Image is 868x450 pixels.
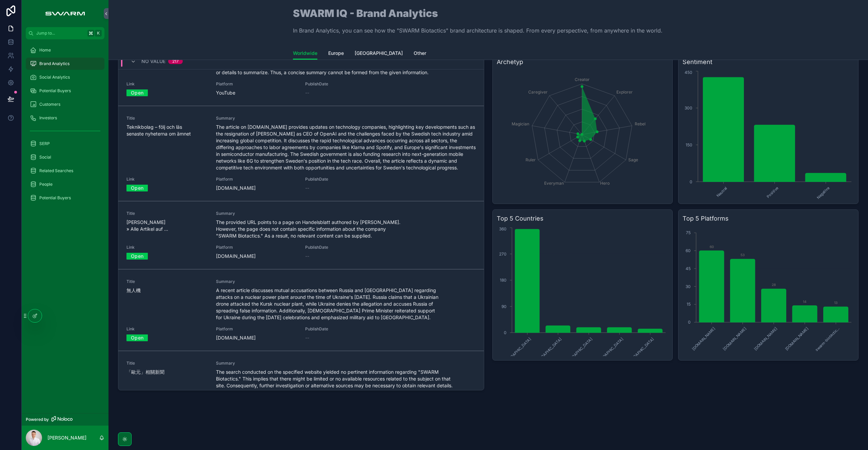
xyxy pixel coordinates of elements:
[126,219,208,232] span: [PERSON_NAME] » Alle Artikel auf ...
[328,50,344,57] span: Europe
[26,58,104,70] a: Brand Analytics
[766,186,780,199] text: Positive
[544,181,564,186] tspan: Everyman
[26,98,104,110] a: Customers
[683,226,854,356] div: chart
[26,165,104,177] a: Related Searches
[126,177,208,182] span: Link
[96,30,101,36] span: K
[216,287,476,321] span: A recent article discusses mutual accusations between Russia and [GEOGRAPHIC_DATA] regarding atta...
[216,124,476,171] span: The article on [DOMAIN_NAME] provides updates on technology companies, highlighting key developme...
[22,39,108,213] div: scrollable content
[685,70,692,75] tspan: 450
[118,351,484,419] a: Title「歐元」相關新聞SummaryThe search conducted on the specified website yielded no pertinent informatio...
[683,69,854,200] div: chart
[26,417,49,422] span: Powered by
[216,253,297,260] span: [DOMAIN_NAME]
[141,58,165,65] span: No value
[216,81,297,87] span: Platform
[26,71,104,83] a: Social Analytics
[126,183,148,193] a: Open
[575,77,590,82] tspan: Creator
[686,230,691,235] tspan: 75
[39,195,71,201] span: Potential Buyers
[499,226,507,231] tspan: 360
[118,201,484,269] a: Title[PERSON_NAME] » Alle Artikel auf ...SummaryThe provided URL points to a page on Handelsblatt...
[39,182,53,187] span: People
[216,177,297,182] span: Platform
[216,185,297,191] span: [DOMAIN_NAME]
[803,300,807,304] text: 14
[305,89,309,96] span: --
[635,121,646,126] tspan: Rebel
[39,75,70,80] span: Social Analytics
[26,27,104,39] button: Jump to...K
[816,186,830,200] text: Negative
[39,141,50,146] span: SERP
[532,336,563,367] text: [GEOGRAPHIC_DATA]
[293,50,317,57] span: Worldwide
[497,226,668,356] div: chart
[499,251,507,257] tspan: 270
[39,88,71,94] span: Potential Buyers
[414,47,426,61] a: Other
[118,269,484,351] a: Title無人機SummaryA recent article discusses mutual accusations between Russia and [GEOGRAPHIC_DATA]...
[39,168,73,173] span: Related Searches
[39,155,51,160] span: Social
[22,413,108,426] a: Powered by
[501,304,507,309] tspan: 90
[686,248,691,253] tspan: 60
[834,301,837,305] text: 13
[39,102,60,107] span: Customers
[293,26,663,35] p: In Brand Analytics, you can see how the "SWARM Biotactics" brand architecture is shaped. From eve...
[216,211,476,216] span: Summary
[686,266,691,271] tspan: 45
[600,181,610,186] tspan: Hero
[26,178,104,190] a: People
[42,8,88,19] img: App logo
[26,192,104,204] a: Potential Buyers
[126,279,208,284] span: Title
[686,284,691,289] tspan: 30
[715,186,728,198] text: Neutral
[126,87,148,98] a: Open
[722,326,747,351] text: [DOMAIN_NAME]
[563,336,593,367] text: [GEOGRAPHIC_DATA]
[305,326,387,332] span: PublishDate
[784,326,809,351] text: [DOMAIN_NAME]
[39,47,51,53] span: Home
[741,253,745,257] text: 53
[305,185,309,191] span: --
[814,326,841,352] text: swarm-biotactic...
[683,214,854,223] h3: Top 5 Platforms
[293,8,663,18] h1: SWARM IQ - Brand Analytics
[528,89,548,95] tspan: Caregiver
[500,278,507,283] tspan: 180
[172,59,179,64] div: 217
[497,57,668,67] h3: Archetyp
[710,245,714,249] text: 60
[216,279,476,284] span: Summary
[216,219,476,239] span: The provided URL points to a page on Handelsblatt authored by [PERSON_NAME]. However, the page do...
[616,89,633,95] tspan: Explorer
[126,287,208,294] span: 無人機
[126,369,208,375] span: 「歐元」相關新聞
[126,361,208,366] span: Title
[414,50,426,57] span: Other
[688,320,691,325] tspan: 0
[293,47,317,60] a: Worldwide
[118,106,484,201] a: TitleTeknikbolag – följ och läs senaste nyheterna om ämnetSummaryThe article on [DOMAIN_NAME] pro...
[305,253,309,260] span: --
[497,214,668,223] h3: Top 5 Countries
[39,115,57,121] span: Investors
[753,326,778,351] text: [DOMAIN_NAME]
[36,30,85,36] span: Jump to...
[126,332,148,343] a: Open
[26,85,104,97] a: Potential Buyers
[126,251,148,261] a: Open
[26,151,104,163] a: Social
[26,44,104,56] a: Home
[126,124,208,137] span: Teknikbolag – följ och läs senaste nyheterna om ämnet
[126,81,208,87] span: Link
[216,245,297,250] span: Platform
